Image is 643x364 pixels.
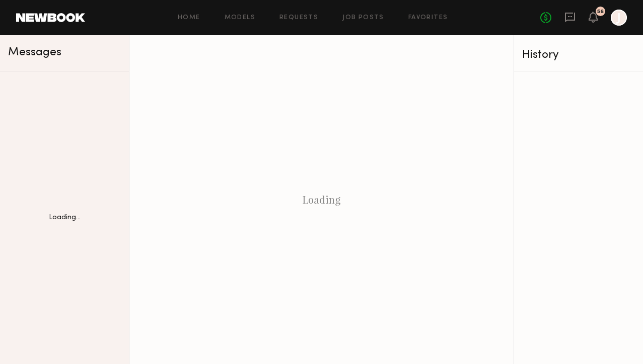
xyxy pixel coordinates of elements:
a: Home [178,15,200,21]
a: Job Posts [342,15,384,21]
div: History [522,49,635,61]
a: J [611,10,627,26]
div: Loading... [49,214,81,221]
a: Models [225,15,255,21]
span: Messages [8,47,61,58]
div: Loading [129,35,514,364]
a: Favorites [408,15,448,21]
a: Requests [279,15,318,21]
div: 56 [597,9,604,15]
